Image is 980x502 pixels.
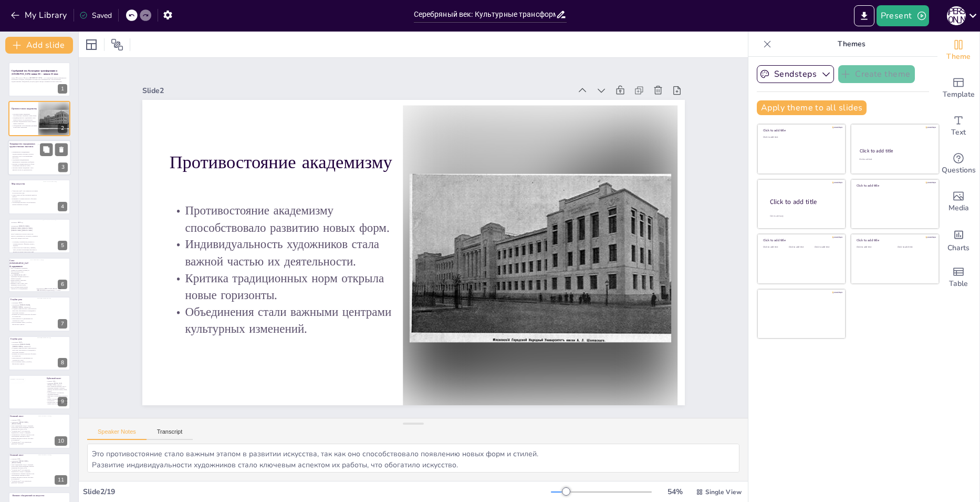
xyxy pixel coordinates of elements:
div: Add text boxes [937,107,979,145]
span: Table [949,278,968,290]
p: Основатели: [PERSON_NAME], [PERSON_NAME]В. Лентулов [46,382,68,385]
p: Основано: 1898 год [11,221,38,223]
p: [PERSON_NAME] (в поздний период), А.А. Рылов. [30,290,68,291]
p: Основатели: [PERSON_NAME], [PERSON_NAME], [PERSON_NAME], [PERSON_NAME], [PERSON_NAME] [11,225,38,231]
div: 9 [58,397,67,406]
p: Бубновый валет [47,377,75,380]
textarea: Это противостояние стало важным этапом в развитии искусства, так как оно способствовало появлению... [87,444,739,473]
div: Add images, graphics, shapes or video [937,183,979,221]
p: "Ослиный хвост" стал основой для движения "Районизм". [10,441,35,445]
div: 8 [58,358,67,367]
p: Цель: Радикальный отход от традиций, поиск новых форм выражения, включая примитив, футуризм, лубок. [10,464,35,469]
p: Основатели: [PERSON_NAME], [PERSON_NAME]К. РерихЦель: [11,304,36,308]
span: Theme [946,51,971,63]
div: 10 [8,414,70,448]
button: Export to PowerPoint [854,5,874,26]
div: О [PERSON_NAME] [947,6,966,25]
input: Insert title [414,7,556,22]
p: Влияние объединений на искусство [13,494,53,497]
p: Создание символистского, мистического искусства, наполненного сновидений и восточных мотивов. [11,308,36,314]
p: Представители: [PERSON_NAME], [PERSON_NAME], [30,288,68,290]
div: 4 [58,202,67,211]
p: Основано: 1910 г [46,381,68,382]
div: Add ready made slides [937,69,979,107]
p: Критика традиционных норм открыла новые горизонты. [234,42,380,261]
div: 11 [8,453,70,488]
button: Create theme [838,65,915,83]
p: Ослиный хвост [10,454,50,457]
p: Более свободная манера письма отличала их от Передвижников. [9,286,30,290]
p: Индивидуальность художников стала важной частью их деятельности. [12,117,38,120]
div: Add charts and graphs [937,221,979,259]
p: Художники передвижников критиковали социальные проблемы. [11,159,37,162]
div: 7 [58,319,67,329]
p: Мир искусства [12,182,39,186]
div: Click to add text [763,246,787,249]
div: Click to add text [789,246,812,249]
div: 6 [8,258,70,292]
p: Голубая роза [11,337,51,341]
p: Основатели: [PERSON_NAME], [PERSON_NAME] [10,460,35,464]
div: 11 [55,475,67,485]
span: Charts [947,242,969,254]
button: Add slide [5,37,73,54]
div: Click to add title [860,148,930,154]
button: Speaker Notes [87,428,147,440]
p: Мечтательность и декоративность отличали их стиль. [11,318,36,322]
span: Position [111,38,123,51]
div: 5 [58,241,67,250]
p: Основатели: [PERSON_NAME], [PERSON_NAME] [10,421,35,425]
button: Present [877,5,929,26]
p: Мечтательность и декоративность отличали их стиль. [11,357,36,361]
span: Text [951,127,966,138]
p: Противостояние "Миру искусства" стало важной частью их деятельности. [46,402,68,405]
button: Transcript [147,428,193,440]
span: Questions [942,165,976,176]
p: Противостояние академизму стало важной частью их деятельности. [11,167,37,170]
div: Change the overall theme [937,32,979,69]
p: "Бубновый валет" стал символом обновления живописи. [46,392,68,395]
p: Цель: Принести в русское искусство красоту, изысканность, эстетизм, соединить искусство Запада и ... [11,233,38,239]
div: Click to add title [770,197,837,206]
p: "Ослиный хвост" стал символом радикального отхода от традиций. [10,469,35,473]
div: Click to add title [763,238,838,242]
div: 10 [55,436,67,446]
p: Голубая роза [11,298,51,301]
p: Товарищество передвижных художественных выставок [9,142,38,148]
div: 4 [8,179,70,214]
div: Click to add text [898,246,931,249]
div: 2 [58,124,67,133]
p: Критика традиционных норм открыла новые горизонты. [12,120,38,124]
p: Влияние восточной культуры обогатило их творчество. [11,353,36,357]
div: 1 [8,62,70,97]
span: Template [943,89,975,100]
p: Цель: Обновление живописи, отказ от академизма, внимание к западному авангарду (постимпрессионизм... [46,385,68,392]
div: 8 [8,336,70,371]
div: 9 [8,375,70,409]
p: Синтез искусств был ключевой идеей их работы. [11,194,38,198]
div: Click to add title [857,183,932,188]
div: 5 [8,219,70,253]
span: Single View [705,488,742,496]
button: Duplicate Slide [40,143,53,156]
p: Интерес к народному искусству обогатил их творчество. [46,398,68,402]
p: Основано: 1907 г [11,342,36,344]
div: Click to add text [763,136,838,139]
p: Организация выставок способствовала распространению их идей. [11,202,38,206]
div: Click to add title [857,238,932,242]
p: Внимание к свету и цвету стало характерной чертой их работ. [9,283,30,286]
span: Media [948,202,969,214]
div: Click to add body [770,214,836,217]
p: Товарищество передвижных художественных выставок сыграло ключевую роль в популяризации искусства. [11,151,37,159]
div: 3 [58,162,68,172]
div: Get real-time input from your audience [937,145,979,183]
div: 1 [58,84,67,94]
div: Click to add text [815,246,838,249]
p: Эстетизм, утончённость, интерес к стилям прошлого (барокко, рококо, модерн). [11,241,38,247]
button: My Library [8,7,71,24]
p: Создание символистского, мистического искусства, наполненного сновидений и восточных мотивов. [11,347,36,353]
p: Основано: 1911 г [10,419,35,421]
div: Slide 2 / 19 [83,487,551,497]
p: Синтез искусств: живопись, графика, театр, музыка.Организация выставок и издание журнала «Мир иск... [11,247,38,252]
p: Влияние народной культуры обогатило их творчество. [10,476,35,480]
